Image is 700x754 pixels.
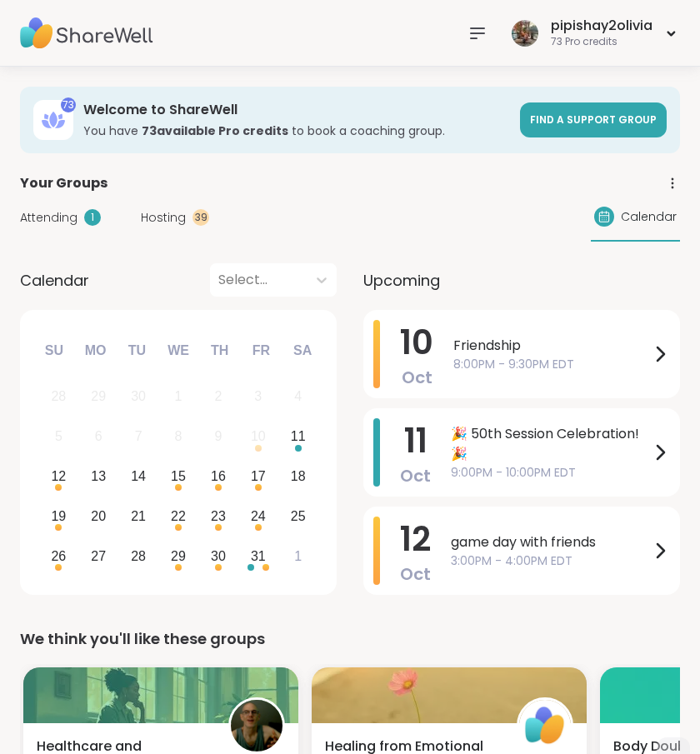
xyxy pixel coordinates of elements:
[280,419,316,455] div: Choose Saturday, October 11th, 2025
[251,545,266,567] div: 31
[20,209,77,227] span: Attending
[131,505,146,527] div: 21
[131,385,146,407] div: 30
[141,209,186,227] span: Hosting
[41,498,77,534] div: Choose Sunday, October 19th, 2025
[211,545,226,567] div: 30
[192,209,209,226] div: 39
[280,538,316,574] div: Choose Saturday, November 1st, 2025
[291,425,306,447] div: 11
[83,101,510,119] h3: Welcome to ShareWell
[453,356,650,373] span: 8:00PM - 9:30PM EDT
[202,332,238,369] div: Th
[81,419,117,455] div: Not available Monday, October 6th, 2025
[55,425,62,447] div: 5
[294,385,302,407] div: 4
[161,379,197,415] div: Not available Wednesday, October 1st, 2025
[81,459,117,495] div: Choose Monday, October 13th, 2025
[400,464,431,487] span: Oct
[41,419,77,455] div: Not available Sunday, October 5th, 2025
[83,122,510,139] h3: You have to book a coaching group.
[201,538,237,574] div: Choose Thursday, October 30th, 2025
[51,545,66,567] div: 26
[240,459,276,495] div: Choose Friday, October 17th, 2025
[451,552,650,570] span: 3:00PM - 4:00PM EDT
[84,209,101,226] div: 1
[142,122,288,139] b: 73 available Pro credit s
[512,20,538,47] img: pipishay2olivia
[171,465,186,487] div: 15
[171,505,186,527] div: 22
[201,419,237,455] div: Not available Thursday, October 9th, 2025
[240,419,276,455] div: Not available Friday, October 10th, 2025
[402,366,432,389] span: Oct
[621,208,677,226] span: Calendar
[81,498,117,534] div: Choose Monday, October 20th, 2025
[400,516,431,562] span: 12
[41,459,77,495] div: Choose Sunday, October 12th, 2025
[242,332,279,369] div: Fr
[291,505,306,527] div: 25
[91,505,106,527] div: 20
[251,505,266,527] div: 24
[400,562,431,586] span: Oct
[520,102,667,137] a: Find a support group
[171,545,186,567] div: 29
[121,538,157,574] div: Choose Tuesday, October 28th, 2025
[51,385,66,407] div: 28
[161,498,197,534] div: Choose Wednesday, October 22nd, 2025
[294,545,302,567] div: 1
[91,545,106,567] div: 27
[251,425,266,447] div: 10
[161,459,197,495] div: Choose Wednesday, October 15th, 2025
[121,498,157,534] div: Choose Tuesday, October 21st, 2025
[20,627,680,651] div: We think you'll like these groups
[231,700,282,752] img: bookstar
[201,498,237,534] div: Choose Thursday, October 23rd, 2025
[41,379,77,415] div: Not available Sunday, September 28th, 2025
[160,332,197,369] div: We
[519,700,571,752] img: ShareWell
[530,112,657,127] span: Find a support group
[284,332,321,369] div: Sa
[91,465,106,487] div: 13
[214,385,222,407] div: 2
[36,332,72,369] div: Su
[38,377,317,576] div: month 2025-10
[240,538,276,574] div: Choose Friday, October 31st, 2025
[161,538,197,574] div: Choose Wednesday, October 29th, 2025
[175,425,182,447] div: 8
[91,385,106,407] div: 29
[81,538,117,574] div: Choose Monday, October 27th, 2025
[211,505,226,527] div: 23
[201,459,237,495] div: Choose Thursday, October 16th, 2025
[280,459,316,495] div: Choose Saturday, October 18th, 2025
[280,379,316,415] div: Not available Saturday, October 4th, 2025
[95,425,102,447] div: 6
[551,17,652,35] div: pipishay2olivia
[400,319,433,366] span: 10
[20,173,107,193] span: Your Groups
[131,465,146,487] div: 14
[451,424,650,464] span: 🎉 50th Session Celebration! 🎉
[175,385,182,407] div: 1
[118,332,155,369] div: Tu
[451,464,650,482] span: 9:00PM - 10:00PM EDT
[451,532,650,552] span: game day with friends
[20,269,89,292] span: Calendar
[51,465,66,487] div: 12
[551,35,652,49] div: 73 Pro credits
[404,417,427,464] span: 11
[77,332,113,369] div: Mo
[41,538,77,574] div: Choose Sunday, October 26th, 2025
[51,505,66,527] div: 19
[131,545,146,567] div: 28
[61,97,76,112] div: 73
[240,498,276,534] div: Choose Friday, October 24th, 2025
[121,379,157,415] div: Not available Tuesday, September 30th, 2025
[211,465,226,487] div: 16
[291,465,306,487] div: 18
[240,379,276,415] div: Not available Friday, October 3rd, 2025
[20,4,153,62] img: ShareWell Nav Logo
[251,465,266,487] div: 17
